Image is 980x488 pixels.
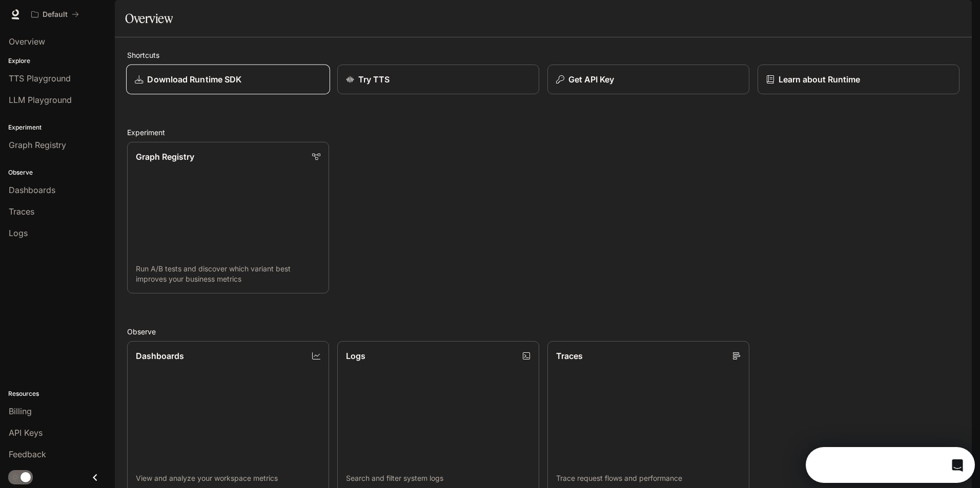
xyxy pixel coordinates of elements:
[779,73,860,86] p: Learn about Runtime
[547,65,749,94] button: Get API Key
[126,65,330,95] a: Download Runtime SDK
[127,142,329,293] a: Graph RegistryRun A/B tests and discover which variant best improves your business metrics
[568,73,614,86] p: Get API Key
[125,8,173,29] h1: Overview
[136,264,320,284] p: Run A/B tests and discover which variant best improves your business metrics
[346,350,365,362] p: Logs
[358,73,390,86] p: Try TTS
[556,350,583,362] p: Traces
[806,447,975,483] iframe: Intercom live chat discovery launcher
[136,350,184,362] p: Dashboards
[136,151,194,163] p: Graph Registry
[337,65,539,94] a: Try TTS
[758,65,959,94] a: Learn about Runtime
[43,10,68,19] p: Default
[27,4,84,25] button: All workspaces
[127,50,959,60] h2: Shortcuts
[127,127,959,138] h2: Experiment
[127,326,959,337] h2: Observe
[147,73,241,86] p: Download Runtime SDK
[556,473,741,483] p: Trace request flows and performance
[346,473,530,483] p: Search and filter system logs
[945,453,970,478] iframe: Intercom live chat
[136,473,320,483] p: View and analyze your workspace metrics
